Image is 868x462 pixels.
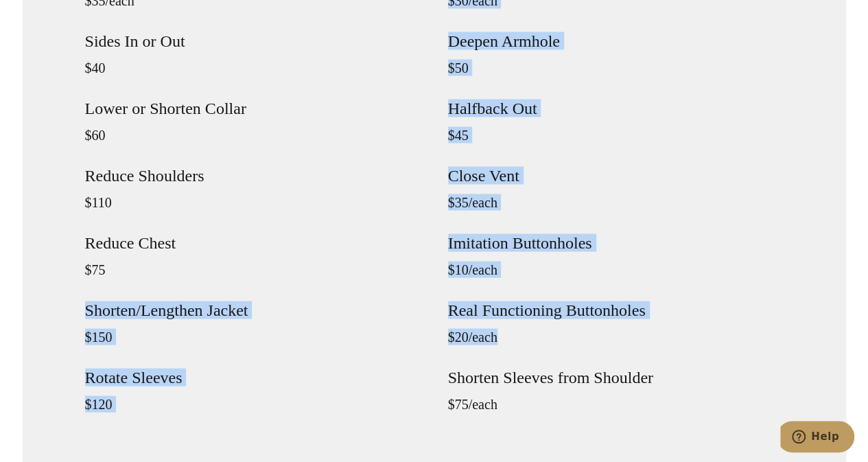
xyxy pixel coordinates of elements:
h4: Real Functioning Buttonholes [448,302,784,319]
p: $40 [85,60,421,76]
p: $50 [448,60,784,76]
p: $10/each [448,262,784,278]
p: $110 [85,194,421,211]
h4: Lower or Shorten Collar [85,100,421,117]
p: $120 [85,396,421,413]
h4: Rotate Sleeves [85,369,421,386]
p: $75/each [448,396,784,413]
p: $75 [85,262,421,278]
h4: Deepen Armhole [448,33,784,49]
h4: Shorten/Lengthen Jacket [85,302,421,319]
iframe: Opens a widget where you can chat to one of our agents [780,421,854,455]
h4: Reduce Shoulders [85,168,421,184]
h4: Close Vent [448,168,784,184]
h4: Halfback Out [448,100,784,117]
p: $45 [448,127,784,143]
h4: Shorten Sleeves from Shoulder [448,369,784,386]
h4: Imitation Buttonholes [448,235,784,251]
p: $60 [85,127,421,143]
h4: Sides In or Out [85,33,421,49]
p: $35/each [448,194,784,211]
h4: Reduce Chest [85,235,421,251]
p: $150 [85,329,421,345]
p: $20/each [448,329,784,345]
